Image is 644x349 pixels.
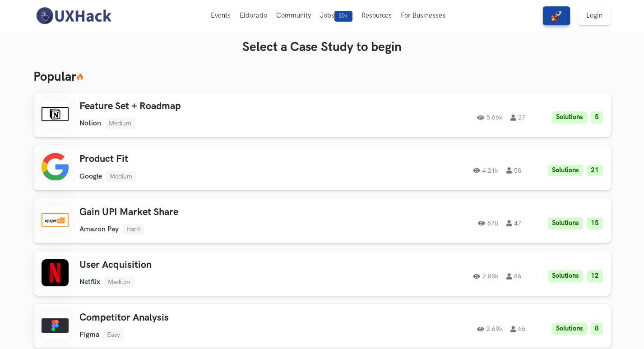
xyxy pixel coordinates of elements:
h3: Gain UPI Market Share [79,207,336,218]
li: Solutions [548,270,583,282]
h3: Competitor Analysis [79,312,336,324]
img: 🔥 [76,73,83,81]
li: Easy [103,329,124,340]
li: Google [79,172,102,181]
span: 47 [506,220,521,226]
h3: Feature Set + Roadmap [79,101,336,112]
a: Competitor AnalysisFigmaEasy2.69k66Solutions8 [33,304,611,349]
img: UXHack-logo.png [33,6,114,25]
li: Netflix [79,278,100,286]
li: Medium [105,118,135,129]
span: 50+ [334,11,352,22]
img: rocket [551,10,562,21]
li: Solutions [552,111,587,124]
a: Gain UPI Market ShareAmazon PayHard67847Solutions15 [33,198,611,243]
li: Medium [106,171,136,182]
li: Hard [122,224,144,235]
span: 27 [510,115,525,121]
li: Figma [79,331,99,339]
span: 66 [510,326,525,332]
li: Notion [79,119,101,128]
span: 4.21k [473,167,498,174]
span: 86 [506,273,521,280]
li: Solutions [548,165,583,177]
span: 5.66k [477,115,502,121]
span: 2.88k [473,273,498,280]
h3: User Acquisition [79,259,336,271]
li: 21 [587,165,603,177]
a: Product FitGoogleMedium4.21k58Solutions21 [33,145,611,190]
a: User AcquisitionNetflixMedium2.88k86Solutions12 [33,251,611,296]
span: 58 [506,167,521,174]
h3: Popular [33,69,611,85]
span: 2.69k [477,326,502,332]
li: 5 [591,111,603,124]
li: 12 [587,270,603,282]
a: Login [578,6,611,25]
li: Amazon Pay [79,225,119,234]
li: Solutions [548,217,583,230]
li: Medium [104,276,134,288]
li: Solutions [552,323,587,335]
li: 15 [587,217,603,230]
h3: Product Fit [79,153,336,165]
li: 8 [591,323,603,335]
a: Feature Set + RoadmapNotionMedium5.66k27Solutions5 [33,92,611,137]
span: 678 [478,220,498,226]
h3: Select a Case Study to begin [33,40,611,55]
